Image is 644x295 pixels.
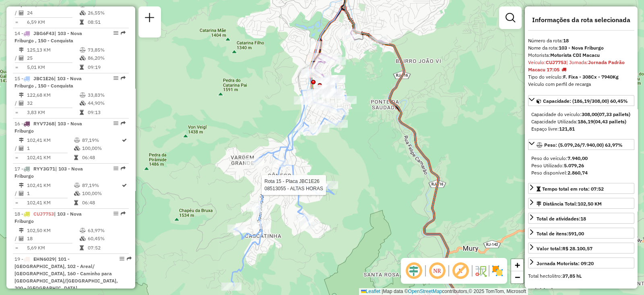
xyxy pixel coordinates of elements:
[19,236,24,241] i: Total de Atividades
[528,81,634,88] div: Veículo com perfil de recarga
[87,235,126,243] td: 60,45%
[528,287,634,295] h4: Atividades
[74,138,80,143] i: % de utilização do peso
[19,48,24,52] i: Distância Total
[528,183,634,194] a: Tempo total em rota: 07:52
[543,98,628,104] span: Capacidade: (186,19/308,00) 60,45%
[474,264,487,277] img: Fluxo de ruas
[361,289,380,294] a: Leaflet
[27,91,79,99] td: 122,68 KM
[120,256,124,261] em: Opções
[19,10,24,15] i: Total de Atividades
[563,37,569,44] strong: 18
[27,144,74,152] td: 1
[27,244,79,252] td: 5,69 KM
[74,183,80,188] i: % de utilização do peso
[33,120,54,127] span: RYV7J68
[82,144,121,152] td: 100,00%
[14,211,82,224] span: 18 -
[87,226,126,235] td: 63,97%
[562,245,592,251] strong: R$ 28.100,57
[80,65,84,70] i: Tempo total em rota
[80,101,86,106] i: % de utilização da cubagem
[19,183,24,188] i: Distância Total
[87,18,126,26] td: 08:51
[33,30,54,36] span: JBG6F43
[82,181,121,189] td: 87,19%
[80,93,86,98] i: % de utilização do peso
[562,273,582,279] strong: 37,85 hL
[33,211,54,217] span: CUJ7753
[528,59,625,73] span: | Jornada:
[27,99,79,107] td: 32
[14,166,83,179] span: | 103 - Nova Friburgo
[359,288,528,295] div: Map data © contributors,© 2025 TomTom, Microsoft
[531,162,631,169] div: Peso Utilizado:
[27,46,79,54] td: 125,13 KM
[87,9,126,17] td: 26,55%
[593,118,626,125] strong: (04,43 pallets)
[114,76,118,81] em: Opções
[528,258,634,268] a: Jornada Motorista: 09:20
[528,73,634,81] div: Tipo do veículo:
[27,199,74,207] td: 102,41 KM
[87,63,126,71] td: 09:19
[408,289,442,294] a: OpenStreetMap
[14,63,19,71] td: =
[14,199,19,207] td: =
[528,198,634,209] a: Distância Total:102,50 KM
[121,31,126,35] em: Rota exportada
[14,99,19,107] td: /
[27,18,79,26] td: 6,59 KM
[33,166,55,172] span: RYY3G71
[82,154,121,162] td: 06:48
[580,216,586,222] strong: 18
[14,120,82,134] span: | 103 - Nova Friburgo
[568,231,584,237] strong: 591,00
[27,63,79,71] td: 5,01 KM
[528,52,634,59] div: Motorista:
[528,44,634,52] div: Nome da rota:
[14,18,19,26] td: =
[531,125,631,133] div: Espaço livre:
[114,211,118,216] em: Opções
[550,52,600,58] strong: Motorista CDI Macacu
[14,75,82,89] span: | 103 - Nova Friburgo , 150 - Conquista
[515,260,520,270] span: +
[74,191,80,196] i: % de utilização da cubagem
[528,272,634,280] div: Total hectolitro:
[564,162,584,168] strong: 5.079,26
[74,155,78,160] i: Tempo total em rota
[80,245,84,250] i: Tempo total em rota
[14,189,19,197] td: /
[121,166,126,171] em: Rota exportada
[122,183,127,188] i: Rota otimizada
[27,54,79,62] td: 25
[87,46,126,54] td: 73,85%
[14,256,118,291] span: | 101 - [GEOGRAPHIC_DATA], 102 - Areal/ [GEOGRAPHIC_DATA], 160 - Caminho para [GEOGRAPHIC_DATA]/[...
[528,139,634,150] a: Peso: (5.079,26/7.940,00) 63,97%
[14,235,19,243] td: /
[19,93,24,98] i: Distância Total
[528,37,634,44] div: Número da rota:
[528,108,634,136] div: Capacidade: (186,19/308,00) 60,45%
[528,59,634,73] div: Veículo:
[19,56,24,60] i: Total de Atividades
[14,120,82,134] span: 16 -
[74,200,78,205] i: Tempo total em rota
[19,101,24,106] i: Total de Atividades
[19,191,24,196] i: Total de Atividades
[404,261,423,280] span: Ocultar deslocamento
[451,261,470,280] span: Exibir rótulo
[14,9,19,17] td: /
[491,264,504,277] img: Exibir/Ocultar setores
[563,74,619,80] strong: F. Fixa - 308Cx - 7940Kg
[561,67,566,72] i: Tipo do veículo ou veículo exclusivo violado
[80,228,86,233] i: % de utilização do peso
[531,169,631,177] div: Peso disponível:
[27,9,79,17] td: 24
[19,138,24,143] i: Distância Total
[528,16,634,24] h4: Informações da rota selecionada
[568,170,588,176] strong: 2.860,74
[80,20,84,25] i: Tempo total em rota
